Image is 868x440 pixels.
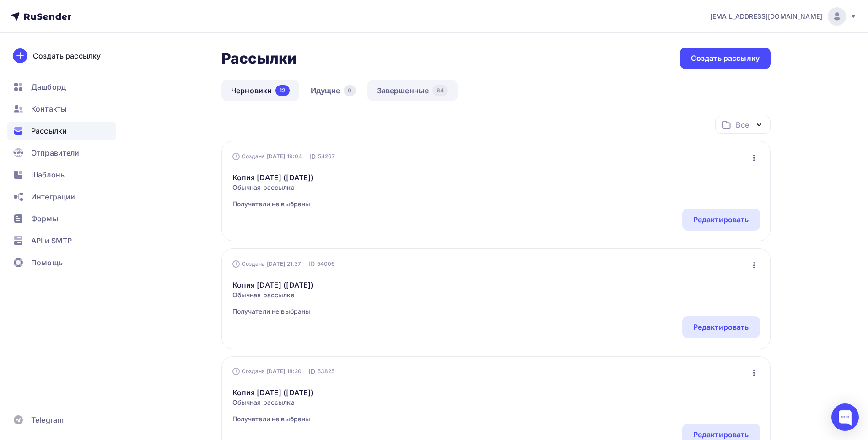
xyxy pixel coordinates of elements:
a: Идущие0 [301,80,366,101]
span: 54006 [317,259,335,268]
button: Все [715,116,771,134]
div: Редактировать [693,322,749,333]
span: ID [308,259,315,268]
span: 53825 [318,367,335,376]
a: Завершенные64 [367,80,458,101]
span: Интеграции [31,191,75,202]
div: Создана [DATE] 18:20 [232,368,302,375]
span: Шаблоны [31,169,66,180]
a: Копия [DATE] ([DATE]) [232,387,314,398]
span: Рассылки [31,125,67,136]
span: Получатели не выбраны [232,414,314,424]
span: 54267 [318,152,335,161]
span: Обычная рассылка [232,398,314,407]
span: ID [309,152,316,161]
a: Дашборд [7,78,116,96]
span: Дашборд [31,81,66,92]
span: Формы [31,213,58,224]
div: Все [736,119,749,130]
span: Отправители [31,147,80,158]
span: API и SMTP [31,235,72,246]
div: Создать рассылку [33,50,101,61]
span: Получатели не выбраны [232,307,314,316]
span: Обычная рассылка [232,183,314,192]
div: Редактировать [693,429,749,440]
span: Обычная рассылка [232,290,314,300]
span: Контакты [31,103,66,114]
div: 0 [344,85,356,96]
div: Создать рассылку [691,53,760,64]
span: [EMAIL_ADDRESS][DOMAIN_NAME] [710,12,822,21]
a: [EMAIL_ADDRESS][DOMAIN_NAME] [710,7,857,26]
span: ID [309,367,315,376]
a: Копия [DATE] ([DATE]) [232,279,314,290]
a: Рассылки [7,122,116,140]
a: Контакты [7,100,116,118]
a: Черновики12 [221,80,299,101]
span: Помощь [31,257,63,268]
a: Копия [DATE] ([DATE]) [232,172,314,183]
a: Отправители [7,144,116,162]
div: 12 [275,85,289,96]
span: Получатели не выбраны [232,199,314,209]
h2: Рассылки [221,49,297,68]
div: Создана [DATE] 19:04 [232,153,302,160]
div: Создана [DATE] 21:37 [232,260,302,268]
div: Редактировать [693,214,749,225]
span: Telegram [31,414,64,425]
div: 64 [432,85,448,96]
a: Формы [7,209,116,228]
a: Шаблоны [7,166,116,184]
